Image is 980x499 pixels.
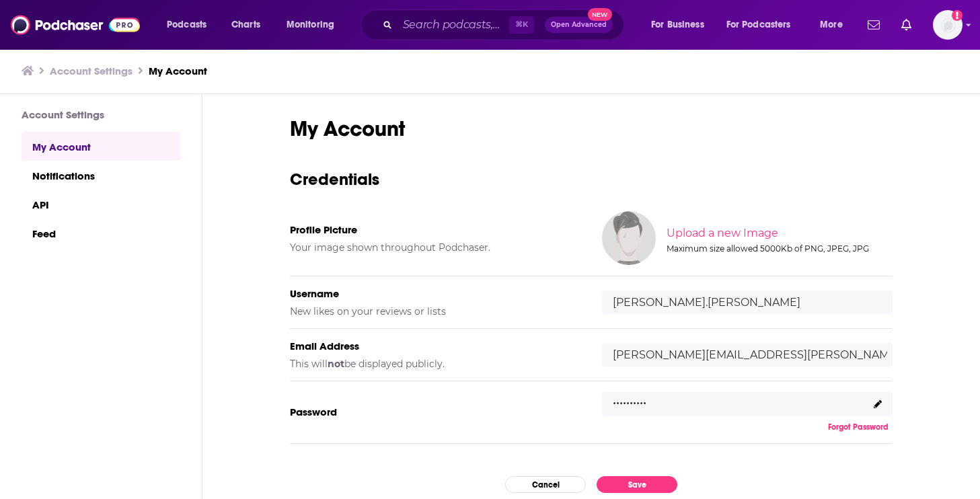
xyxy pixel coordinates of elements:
[290,406,580,418] h5: Password
[613,389,646,408] p: ..........
[602,291,893,314] input: username
[824,422,893,432] button: Forgot Password
[22,190,180,219] a: API
[290,358,580,370] h5: This will be displayed publicly.
[551,22,607,28] span: Open Advanced
[290,241,580,254] h5: Your image shown throughout Podchaser.
[588,8,612,21] span: New
[545,17,613,33] button: Open AdvancedNew
[933,10,963,40] span: Logged in as riley.davis
[862,13,885,36] a: Show notifications dropdown
[718,14,811,36] button: open menu
[602,211,656,265] img: Your profile image
[667,243,890,254] div: Maximum size allowed 5000Kb of PNG, JPEG, JPG
[11,12,140,38] img: Podchaser - Follow, Share and Rate Podcasts
[50,65,133,77] a: Account Settings
[933,10,963,40] img: User Profile
[290,116,893,142] h1: My Account
[290,305,580,317] h5: New likes on your reviews or lists
[22,108,180,121] h3: Account Settings
[157,14,224,36] button: open menu
[505,476,586,493] button: Cancel
[167,15,206,34] span: Podcasts
[223,14,268,36] a: Charts
[509,16,534,34] span: ⌘ K
[290,223,580,236] h5: Profile Picture
[328,358,344,370] b: not
[602,343,893,367] input: email
[277,14,352,36] button: open menu
[642,14,721,36] button: open menu
[287,15,334,34] span: Monitoring
[651,15,704,34] span: For Business
[726,15,791,34] span: For Podcasters
[290,169,893,190] h3: Credentials
[398,14,509,36] input: Search podcasts, credits, & more...
[231,15,260,34] span: Charts
[22,161,180,190] a: Notifications
[811,14,860,36] button: open menu
[290,287,580,300] h5: Username
[22,219,180,247] a: Feed
[933,10,963,40] button: Show profile menu
[373,9,637,40] div: Search podcasts, credits, & more...
[597,476,677,493] button: Save
[290,340,580,352] h5: Email Address
[22,132,180,161] a: My Account
[952,10,963,21] svg: Add a profile image
[820,15,843,34] span: More
[896,13,917,36] a: Show notifications dropdown
[149,65,207,77] a: My Account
